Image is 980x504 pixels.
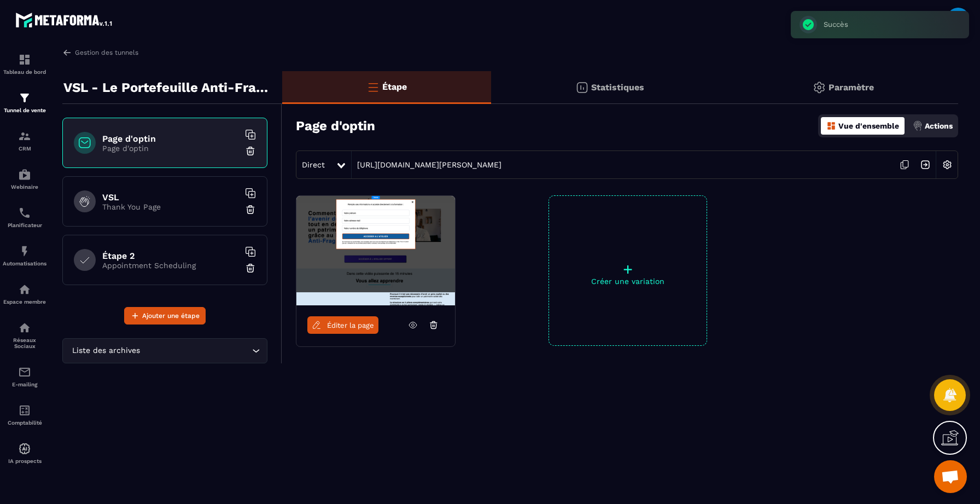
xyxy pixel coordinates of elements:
[3,236,46,275] a: automationsautomationsAutomatisations
[63,77,274,99] p: VSL - Le Portefeuille Anti-Fragile
[307,316,378,334] a: Éditer la page
[382,82,407,92] p: Étape
[3,275,46,313] a: automationsautomationsEspace membre
[62,48,138,57] a: Gestion des tunnels
[352,160,501,169] a: [URL][DOMAIN_NAME][PERSON_NAME]
[549,262,707,277] p: +
[18,130,31,143] img: formation
[591,82,644,92] p: Statistiques
[302,160,325,169] span: Direct
[102,202,239,211] p: Thank You Page
[62,48,72,57] img: arrow
[245,146,256,157] img: trash
[102,134,239,144] h6: Page d'optin
[18,321,31,334] img: social-network
[3,184,46,190] p: Webinaire
[296,196,455,305] img: image
[3,420,46,426] p: Comptabilité
[3,198,46,236] a: schedulerschedulerPlanificateur
[3,313,46,357] a: social-networksocial-networkRéseaux Sociaux
[18,53,31,66] img: formation
[18,404,31,417] img: accountant
[18,283,31,296] img: automations
[366,80,380,94] img: bars-o.4a397970.svg
[3,121,46,160] a: formationformationCRM
[934,460,967,493] a: Ouvrir le chat
[15,10,114,30] img: logo
[102,144,239,153] p: Page d'optin
[3,146,46,152] p: CRM
[3,160,46,198] a: automationsautomationsWebinaire
[3,299,46,305] p: Espace membre
[3,396,46,434] a: accountantaccountantComptabilité
[18,168,31,181] img: automations
[18,442,31,455] img: automations
[829,82,874,92] p: Paramètre
[102,192,239,202] h6: VSL
[3,357,46,396] a: emailemailE-mailing
[549,277,707,286] p: Créer une variation
[124,307,206,325] button: Ajouter une étape
[3,83,46,121] a: formationformationTunnel de vente
[925,121,953,130] p: Actions
[18,91,31,105] img: formation
[69,345,142,357] span: Liste des archives
[813,81,826,94] img: setting-gr.5f69749f.svg
[3,69,46,75] p: Tableau de bord
[245,204,256,215] img: trash
[3,260,46,267] p: Automatisations
[3,381,46,387] p: E-mailing
[915,154,936,175] img: arrow-next.bcc2205e.svg
[826,121,836,131] img: dashboard-orange.40269519.svg
[102,261,239,270] p: Appointment Scheduling
[245,263,256,274] img: trash
[18,245,31,258] img: automations
[3,337,46,349] p: Réseaux Sociaux
[142,345,249,357] input: Search for option
[3,458,46,464] p: IA prospects
[913,121,923,131] img: actions.d6e523a2.png
[296,118,375,134] h3: Page d'optin
[3,107,46,113] p: Tunnel de vente
[838,121,899,130] p: Vue d'ensemble
[575,81,588,94] img: stats.20deebd0.svg
[3,222,46,228] p: Planificateur
[142,310,200,321] span: Ajouter une étape
[62,338,267,363] div: Search for option
[18,366,31,379] img: email
[937,154,958,175] img: setting-w.858f3a88.svg
[3,45,46,83] a: formationformationTableau de bord
[327,321,374,329] span: Éditer la page
[18,206,31,219] img: scheduler
[102,251,239,261] h6: Étape 2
